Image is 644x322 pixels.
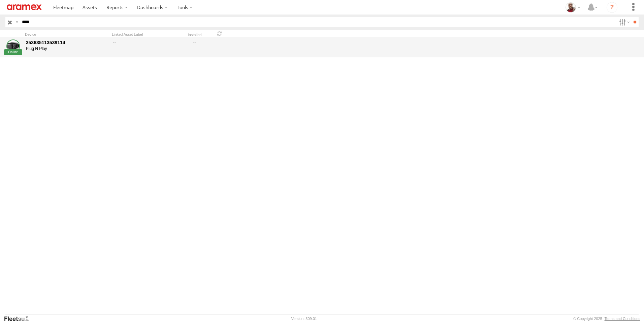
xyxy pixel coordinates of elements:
label: Search Filter Options [616,17,631,27]
div: Version: 309.01 [291,317,317,321]
label: Search Query [14,17,20,27]
div: Device [25,32,109,37]
div: 353635113539114 [26,39,108,46]
a: Terms and Conditions [605,317,640,321]
div: Installed [182,33,207,37]
div: Linked Asset Label [112,32,179,37]
div: Majdi Ghannoudi [563,2,583,12]
div: © Copyright 2025 - [573,317,640,321]
span: Refresh [216,30,224,37]
div: Plug N Play [26,46,108,52]
i: ? [607,2,617,13]
a: Visit our Website [4,315,35,322]
img: aramex-logo.svg [7,4,42,10]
